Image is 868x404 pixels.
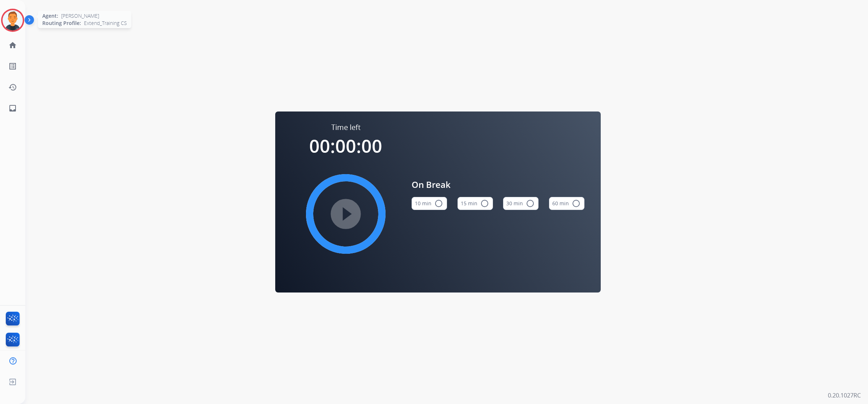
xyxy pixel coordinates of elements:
mat-icon: radio_button_unchecked [572,199,580,208]
button: 15 min [458,197,493,210]
span: 00:00:00 [309,134,382,158]
button: 60 min [549,197,584,210]
span: On Break [412,178,584,191]
mat-icon: home [8,41,17,50]
mat-icon: radio_button_unchecked [434,199,443,208]
mat-icon: radio_button_unchecked [526,199,535,208]
button: 30 min [503,197,539,210]
button: 10 min [412,197,447,210]
mat-icon: history [8,83,17,92]
span: Extend_Training CS [84,20,127,27]
mat-icon: list_alt [8,62,17,71]
span: Agent: [42,12,58,20]
span: [PERSON_NAME] [61,12,99,20]
img: avatar [3,10,23,30]
mat-icon: inbox [8,104,17,113]
span: Routing Profile: [42,20,81,27]
p: 0.20.1027RC [828,391,861,400]
mat-icon: radio_button_unchecked [480,199,489,208]
span: Time left [331,122,361,132]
